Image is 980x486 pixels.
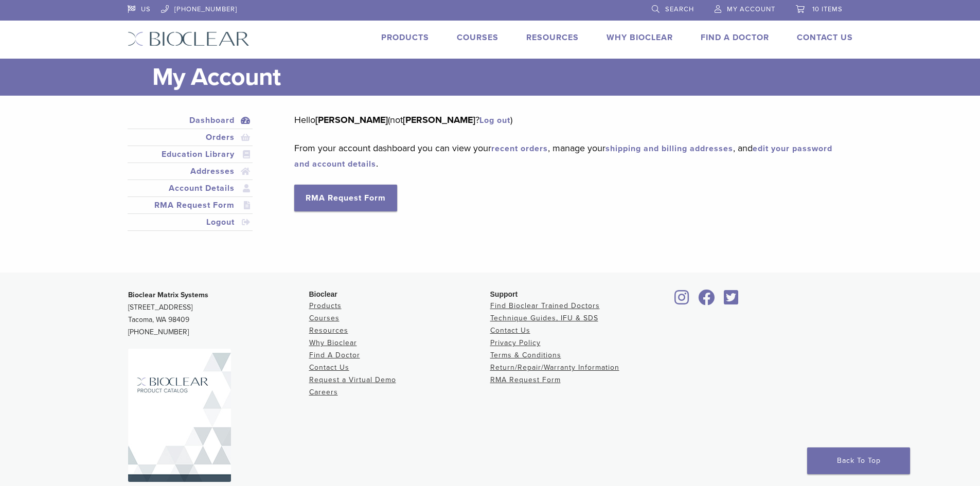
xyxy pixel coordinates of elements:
[128,112,253,243] nav: Account pages
[490,290,518,298] span: Support
[130,216,251,228] a: Logout
[309,388,338,397] a: Careers
[309,301,342,310] a: Products
[490,326,530,335] a: Contact Us
[309,363,349,372] a: Contact Us
[130,148,251,160] a: Education Library
[309,375,396,384] a: Request a Virtual Demo
[607,32,673,43] a: Why Bioclear
[309,351,360,359] a: Find A Doctor
[490,338,541,347] a: Privacy Policy
[128,291,208,299] strong: Bioclear Matrix Systems
[130,165,251,177] a: Addresses
[403,114,475,125] strong: [PERSON_NAME]
[294,185,397,211] a: RMA Request Form
[309,290,337,298] span: Bioclear
[807,447,910,474] a: Back To Top
[130,199,251,211] a: RMA Request Form
[701,32,769,43] a: Find A Doctor
[490,314,598,322] a: Technique Guides, IFU & SDS
[457,32,498,43] a: Courses
[128,289,309,338] p: [STREET_ADDRESS] Tacoma, WA 98409 [PHONE_NUMBER]
[128,349,231,482] img: Bioclear
[381,32,429,43] a: Products
[727,5,775,13] span: My Account
[695,296,719,306] a: Bioclear
[812,5,843,13] span: 10 items
[128,31,250,46] img: Bioclear
[309,326,348,335] a: Resources
[479,115,510,125] a: Log out
[309,314,340,322] a: Courses
[605,143,733,154] a: shipping and billing addresses
[797,32,853,43] a: Contact Us
[490,375,561,384] a: RMA Request Form
[315,114,388,125] strong: [PERSON_NAME]
[309,338,357,347] a: Why Bioclear
[721,296,742,306] a: Bioclear
[130,114,251,127] a: Dashboard
[665,5,694,13] span: Search
[490,363,619,372] a: Return/Repair/Warranty Information
[490,301,600,310] a: Find Bioclear Trained Doctors
[130,182,251,194] a: Account Details
[490,351,561,359] a: Terms & Conditions
[294,140,837,171] p: From your account dashboard you can view your , manage your , and .
[130,131,251,143] a: Orders
[671,296,693,306] a: Bioclear
[152,59,853,96] h1: My Account
[294,112,837,128] p: Hello (not ? )
[526,32,579,43] a: Resources
[491,143,548,154] a: recent orders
